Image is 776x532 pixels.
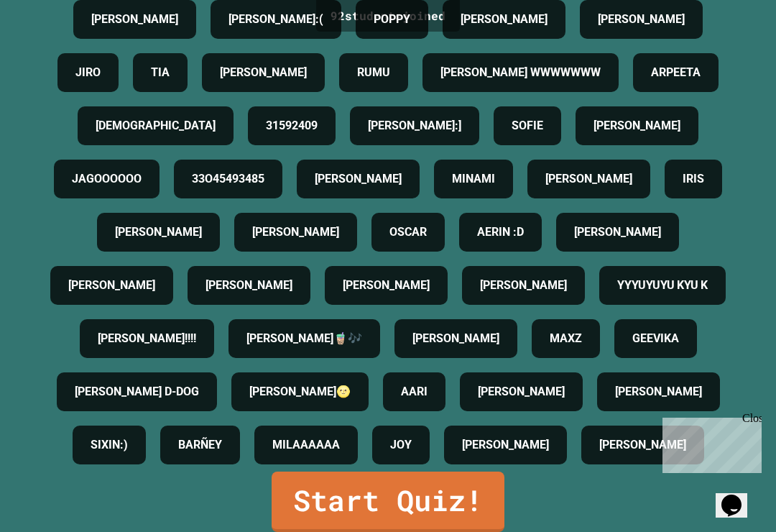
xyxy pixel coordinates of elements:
h4: AARI [401,383,428,400]
h4: [PERSON_NAME]:( [228,11,323,28]
h4: [PERSON_NAME] [252,224,339,241]
h4: AERIN :D [477,224,524,241]
h4: [PERSON_NAME] [598,11,685,28]
h4: SOFIE [512,117,543,134]
h4: RUMU [357,64,390,81]
h4: [DEMOGRAPHIC_DATA] [96,117,216,134]
h4: MILAAAAAA [272,436,340,454]
h4: [PERSON_NAME] [480,277,567,294]
h4: TIA [151,64,170,81]
h4: [PERSON_NAME] [115,224,202,241]
h4: [PERSON_NAME] [615,383,702,400]
h4: [PERSON_NAME] [478,383,565,400]
div: Chat with us now!Close [6,6,99,91]
h4: [PERSON_NAME]:] [368,117,461,134]
h4: [PERSON_NAME] [462,436,549,454]
h4: YYYUYUYU KYU K [617,277,708,294]
h4: [PERSON_NAME] [68,277,155,294]
h4: BARÑEY [178,436,222,454]
h4: [PERSON_NAME] [220,64,307,81]
h4: MAXZ [550,330,582,347]
h4: OSCAR [389,224,427,241]
h4: JIRO [75,64,101,81]
a: Start Quiz! [272,472,504,532]
h4: 31592409 [266,117,318,134]
h4: [PERSON_NAME] [91,11,178,28]
h4: [PERSON_NAME] [343,277,430,294]
h4: [PERSON_NAME] [205,277,292,294]
h4: MINAMI [452,170,495,188]
h4: ARPEETA [651,64,701,81]
h4: [PERSON_NAME] [599,436,686,454]
h4: GEEVIKA [632,330,679,347]
h4: [PERSON_NAME] [461,11,548,28]
h4: [PERSON_NAME]🧋🎶 [246,330,362,347]
h4: POPPY [374,11,410,28]
iframe: chat widget [657,412,762,473]
h4: [PERSON_NAME] [412,330,499,347]
h4: [PERSON_NAME] [545,170,632,188]
h4: [PERSON_NAME] WWWWWWW [440,64,601,81]
h4: [PERSON_NAME] D-DOG [75,383,199,400]
h4: [PERSON_NAME] [574,224,661,241]
h4: [PERSON_NAME]🌝 [249,383,351,400]
h4: 33O45493485 [192,170,264,188]
h4: [PERSON_NAME] [593,117,680,134]
h4: [PERSON_NAME] [315,170,402,188]
h4: JAGOOOOOO [72,170,142,188]
h4: IRIS [683,170,704,188]
h4: [PERSON_NAME]!!!! [98,330,196,347]
iframe: chat widget [716,474,762,518]
h4: JOY [390,436,412,454]
h4: SIXIN:) [91,436,128,454]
